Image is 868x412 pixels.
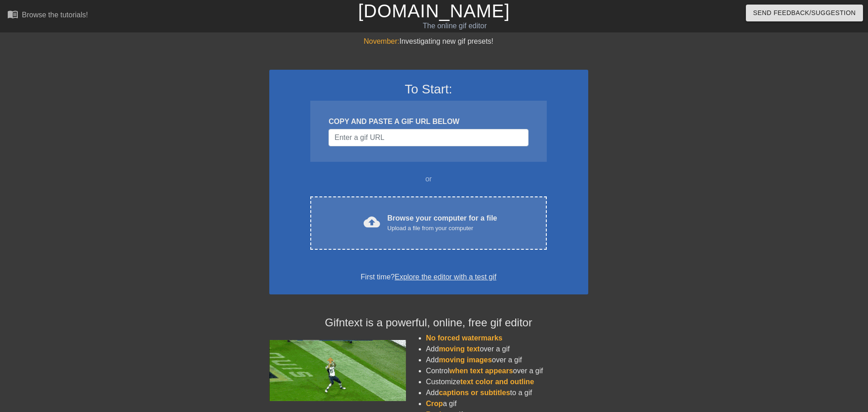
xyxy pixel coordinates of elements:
div: Browse your computer for a file [387,213,497,233]
span: when text appears [449,367,513,375]
span: Crop [426,400,443,407]
a: Explore the editor with a test gif [395,273,496,281]
div: Browse the tutorials! [22,11,88,19]
span: text color and outline [460,378,534,386]
div: The online gif editor [294,21,616,31]
div: COPY AND PASTE A GIF URL BELOW [329,116,528,127]
span: No forced watermarks [426,334,503,342]
img: football_small.gif [269,340,406,401]
li: Customize [426,376,588,387]
span: captions or subtitles [439,389,510,397]
a: Browse the tutorials! [7,9,88,23]
span: menu_book [7,9,18,20]
div: Upload a file from your computer [387,224,497,233]
div: First time? [281,272,576,283]
div: or [293,174,565,185]
span: cloud_upload [364,214,380,230]
span: moving text [439,345,480,353]
span: moving images [439,356,492,364]
li: Add to a gif [426,387,588,398]
li: Add over a gif [426,355,588,366]
li: Control over a gif [426,366,588,376]
button: Send Feedback/Suggestion [746,5,863,21]
input: Username [329,129,528,146]
span: Send Feedback/Suggestion [753,7,856,19]
h3: To Start: [281,82,576,97]
li: a gif [426,398,588,409]
h4: Gifntext is a powerful, online, free gif editor [269,316,588,330]
a: [DOMAIN_NAME] [358,1,510,21]
li: Add over a gif [426,344,588,355]
div: Investigating new gif presets! [269,36,588,47]
span: November: [364,37,399,45]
